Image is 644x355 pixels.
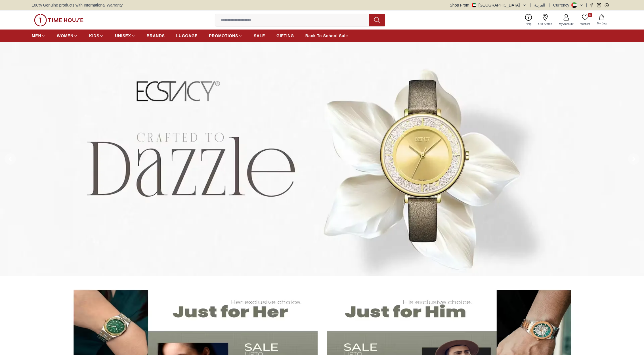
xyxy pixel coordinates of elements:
[209,33,238,39] span: PROMOTIONS
[577,13,593,27] a: 0Wishlist
[254,31,265,41] a: SALE
[522,13,535,27] a: Help
[535,13,555,27] a: Our Stores
[588,13,592,17] span: 0
[557,22,576,26] span: My Account
[605,3,609,7] a: Whatsapp
[32,31,45,41] a: MEN
[57,31,78,41] a: WOMEN
[450,2,526,8] button: Shop From[GEOGRAPHIC_DATA]
[530,2,531,8] span: |
[176,31,198,41] a: LUGGAGE
[57,33,74,39] span: WOMEN
[276,33,294,39] span: GIFTING
[586,2,587,8] span: |
[597,3,601,7] a: Instagram
[115,33,131,39] span: UNISEX
[593,13,610,27] button: My Bag
[523,22,534,26] span: Help
[536,22,554,26] span: Our Stores
[34,14,83,26] img: ...
[209,31,242,41] a: PROMOTIONS
[472,3,476,7] img: United Arab Emirates
[595,21,609,26] span: My Bag
[32,2,123,8] span: 100% Genuine products with International Warranty
[89,31,104,41] a: KIDS
[176,33,198,39] span: LUGGAGE
[89,33,99,39] span: KIDS
[115,31,135,41] a: UNISEX
[589,3,593,7] a: Facebook
[549,2,550,8] span: |
[147,31,165,41] a: BRANDS
[32,33,41,39] span: MEN
[147,33,165,39] span: BRANDS
[534,2,545,8] button: العربية
[305,31,348,41] a: Back To School Sale
[305,33,348,39] span: Back To School Sale
[276,31,294,41] a: GIFTING
[578,22,592,26] span: Wishlist
[553,2,572,8] div: Currency
[254,33,265,39] span: SALE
